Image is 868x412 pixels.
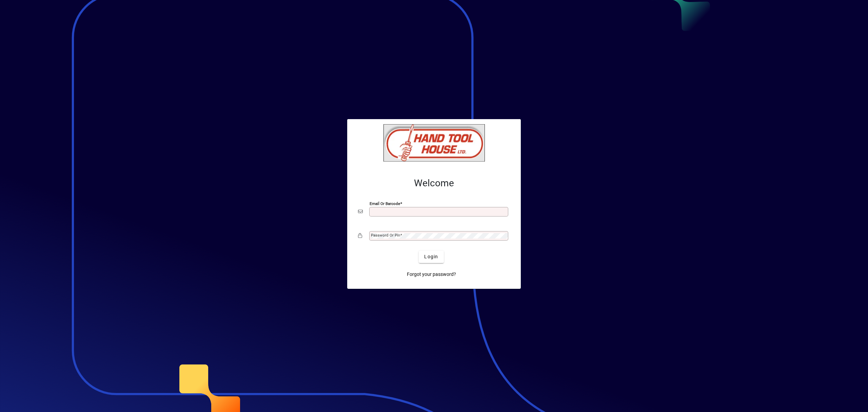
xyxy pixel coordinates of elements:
button: Login [419,251,443,263]
a: Forgot your password? [404,268,459,281]
mat-label: Email or Barcode [370,201,400,206]
mat-label: Password or Pin [371,233,400,238]
span: Login [424,253,438,260]
h2: Welcome [358,177,510,189]
span: Forgot your password? [407,271,456,278]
